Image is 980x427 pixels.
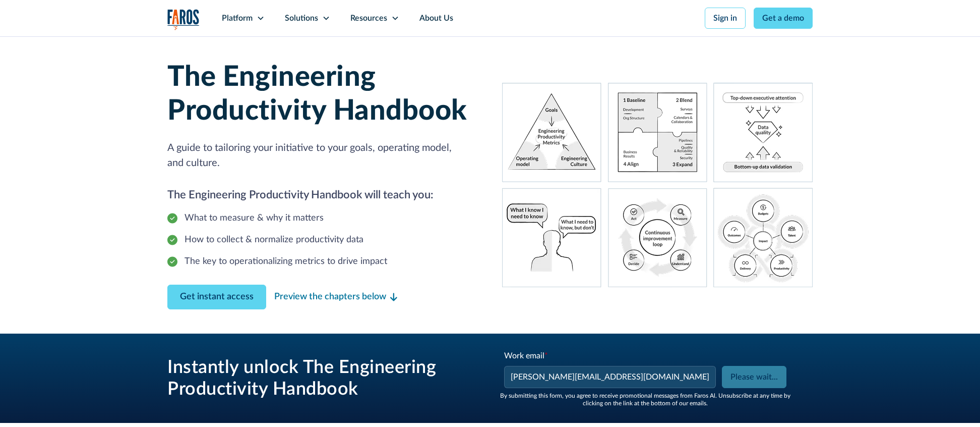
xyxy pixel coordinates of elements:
a: Contact Modal [167,285,266,309]
div: The key to operationalizing metrics to drive impact [185,255,387,269]
div: By submitting this form, you agree to receive promotional messages from Faros Al. Unsubscribe at ... [494,392,797,407]
a: home [167,9,200,30]
div: What to measure & why it matters [185,211,324,225]
img: Logo of the analytics and reporting company Faros. [167,9,200,30]
h2: The Engineering Productivity Handbook will teach you: [167,187,478,203]
p: A guide to tailoring your initiative to your goals, operating model, and culture. [167,140,478,171]
form: Engineering Productivity Instant Access [494,350,797,407]
div: Preview the chapters below [274,290,386,304]
a: Preview the chapters below [274,290,397,304]
a: Get a demo [754,8,813,29]
div: Resources [350,12,387,24]
h3: Instantly unlock The Engineering Productivity Handbook [167,357,470,400]
h1: The Engineering Productivity Handbook [167,61,478,128]
div: Solutions [285,12,318,24]
div: Work email [504,350,718,362]
a: Sign in [705,8,746,29]
div: Platform [222,12,253,24]
div: How to collect & normalize productivity data [185,233,363,247]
